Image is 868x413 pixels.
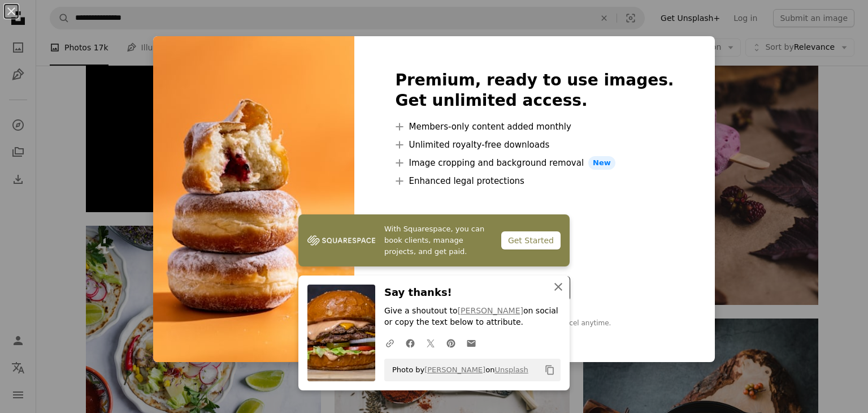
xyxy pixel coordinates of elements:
[395,120,674,134] li: Members-only content added monthly
[458,306,523,315] a: [PERSON_NAME]
[298,214,570,266] a: With Squarespace, you can book clients, manage projects, and get paid.Get Started
[441,332,461,354] a: Share on Pinterest
[153,36,354,362] img: premium_photo-1676573295741-24d50487d4be
[384,285,561,301] h3: Say thanks!
[307,232,375,249] img: file-1747939142011-51e5cc87e3c9
[395,138,674,152] li: Unlimited royalty-free downloads
[420,332,441,354] a: Share on Twitter
[540,360,559,380] button: Copy to clipboard
[384,306,561,328] p: Give a shoutout to on social or copy the text below to attribute.
[395,174,674,188] li: Enhanced legal protections
[588,156,615,170] span: New
[384,223,492,257] span: With Squarespace, you can book clients, manage projects, and get paid.
[461,332,481,354] a: Share over email
[395,70,674,111] h2: Premium, ready to use images. Get unlimited access.
[395,156,674,170] li: Image cropping and background removal
[424,365,485,374] a: [PERSON_NAME]
[387,361,528,379] span: Photo by on
[494,365,528,374] a: Unsplash
[501,231,561,249] div: Get Started
[400,332,420,354] a: Share on Facebook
